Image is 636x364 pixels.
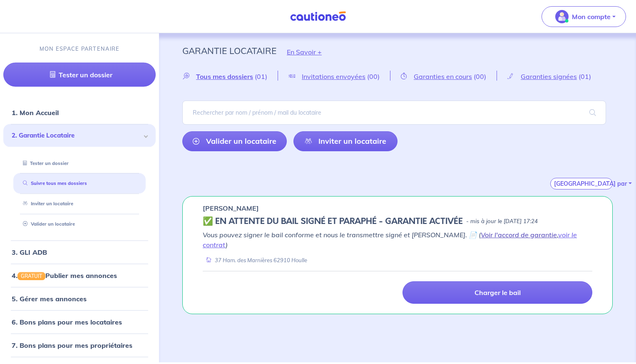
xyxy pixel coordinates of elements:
p: - mis à jour le [DATE] 17:24 [466,217,538,226]
a: Valider un locataire [182,131,287,151]
button: illu_account_valid_menu.svgMon compte [542,6,626,27]
div: Tester un dossier [13,156,146,170]
span: 2. Garantie Locataire [12,131,141,140]
a: 4.GRATUITPublier mes annonces [12,271,117,279]
div: Inviter un locataire [13,197,146,211]
a: Invitations envoyées(00) [278,72,390,80]
a: Tester un dossier [20,160,69,166]
p: Charger le bail [475,288,521,297]
input: Rechercher par nom / prénom / mail du locataire [182,101,606,125]
div: 4.GRATUITPublier mes annonces [3,267,156,283]
a: 1. Mon Accueil [12,108,59,117]
div: 5. Gérer mes annonces [3,290,156,307]
em: Vous pouvez signer le bail conforme et nous le transmettre signé et [PERSON_NAME]. 📄 ( , ) [203,231,577,249]
a: Charger le bail [402,281,592,304]
a: 3. GLI ADB [12,248,47,256]
a: 6. Bons plans pour mes locataires [12,318,122,326]
a: Voir l'accord de garantie [481,231,557,239]
a: Suivre tous mes dossiers [20,180,87,186]
p: MON ESPACE PARTENAIRE [40,45,120,53]
span: (01) [255,72,267,81]
span: (00) [367,72,380,81]
span: Tous mes dossiers [196,72,253,81]
button: En Savoir + [276,40,332,64]
div: 2. Garantie Locataire [3,124,156,147]
div: 37 Ham. des Marnières 62910 Houlle [203,256,307,264]
a: Inviter un locataire [20,201,73,207]
a: Tester un dossier [3,63,156,87]
div: 7. Bons plans pour mes propriétaires [3,337,156,354]
a: 7. Bons plans pour mes propriétaires [12,341,132,349]
img: Cautioneo [287,11,349,22]
div: 6. Bons plans pour mes locataires [3,314,156,330]
p: Garantie Locataire [182,43,276,58]
p: [PERSON_NAME] [203,203,259,213]
a: Valider un locataire [20,221,75,227]
div: state: CONTRACT-SIGNED, Context: FINISHED,IS-GL-CAUTION [203,216,592,226]
span: search [579,101,606,124]
h5: ✅️️️ EN ATTENTE DU BAIL SIGNÉ ET PARAPHÉ - GARANTIE ACTIVÉE [203,216,463,226]
img: illu_account_valid_menu.svg [555,10,569,23]
div: 1. Mon Accueil [3,104,156,121]
a: Garanties en cours(00) [390,72,497,80]
span: (00) [474,72,486,81]
a: Inviter un locataire [293,131,397,151]
span: Garanties signées [521,72,577,81]
a: Garanties signées(01) [497,72,601,80]
span: Garanties en cours [414,72,472,81]
a: 5. Gérer mes annonces [12,295,87,303]
div: Suivre tous mes dossiers [13,177,146,190]
span: Invitations envoyées [302,72,365,81]
span: (01) [579,72,591,81]
button: [GEOGRAPHIC_DATA] par [550,178,613,189]
div: 3. GLI ADB [3,243,156,260]
div: Valider un locataire [13,217,146,231]
p: Mon compte [572,12,611,22]
a: Tous mes dossiers(01) [182,72,278,80]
